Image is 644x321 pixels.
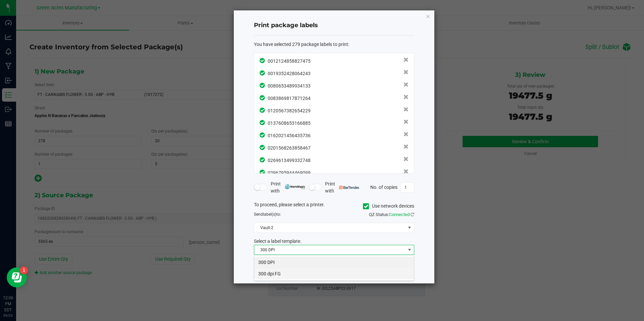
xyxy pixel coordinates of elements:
[370,184,397,190] span: No. of copies
[268,108,311,113] span: 0120567382654229
[268,120,311,126] span: 0137608653166885
[20,266,28,274] iframe: Resource center unread badge
[254,21,414,30] h4: Print package labels
[254,245,406,255] span: 300 DPI
[268,133,311,138] span: 0162021456435736
[271,180,305,195] span: Print with
[254,42,348,47] span: You have selected 279 package labels to print
[260,131,266,139] span: In Sync
[260,82,266,89] span: In Sync
[260,169,266,176] span: In Sync
[268,58,311,64] span: 0012124858827475
[260,57,266,64] span: In Sync
[268,145,311,151] span: 0201568263858467
[363,203,414,210] label: Use network devices
[260,156,266,163] span: In Sync
[325,180,360,195] span: Print with
[7,267,27,287] iframe: Resource center
[260,119,266,126] span: In Sync
[260,144,266,151] span: In Sync
[254,41,414,48] div: :
[369,212,414,217] span: QZ Status:
[263,212,276,217] span: label(s)
[268,83,311,89] span: 0080653489934133
[260,69,266,76] span: In Sync
[249,238,419,245] div: Select a label template.
[254,257,414,268] li: 300 DPI
[249,201,419,211] div: To proceed, please select a printer.
[389,212,410,217] span: Connected
[254,268,414,279] li: 300 dpi FG
[260,94,266,101] span: In Sync
[268,96,311,101] span: 0083869817871264
[268,71,311,76] span: 0019352428064243
[254,223,406,232] span: Vault-2
[268,170,311,175] span: 0396795944469099
[254,212,281,217] span: Send to:
[260,107,266,114] span: In Sync
[285,184,305,189] img: mark_magic_cybra.png
[339,186,360,189] img: bartender.png
[268,158,311,163] span: 0269613499332748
